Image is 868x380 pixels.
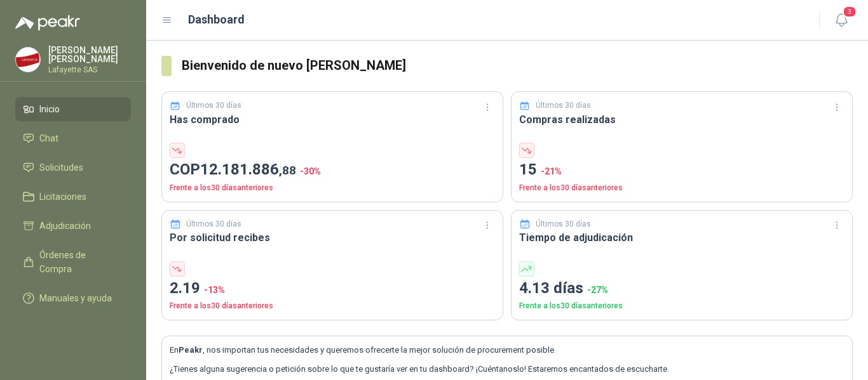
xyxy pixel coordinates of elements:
[15,126,131,150] a: Chat
[536,100,591,112] p: Últimos 30 días
[39,248,119,276] span: Órdenes de Compra
[186,100,241,112] p: Últimos 30 días
[519,300,844,312] p: Frente a los 30 días anteriores
[541,166,562,176] span: -21 %
[200,161,296,178] span: 12.181.886
[48,66,131,74] p: Lafayette SAS
[179,345,203,355] b: Peakr
[204,285,225,295] span: -13 %
[170,112,495,128] h3: Has comprado
[830,9,853,32] button: 3
[519,182,844,194] p: Frente a los 30 días anteriores
[186,218,241,230] p: Últimos 30 días
[536,218,591,230] p: Últimos 30 días
[519,112,844,128] h3: Compras realizadas
[170,230,495,246] h3: Por solicitud recibes
[170,182,495,194] p: Frente a los 30 días anteriores
[519,158,844,182] p: 15
[519,277,844,301] p: 4.13 días
[170,300,495,312] p: Frente a los 30 días anteriores
[39,190,86,204] span: Licitaciones
[39,131,58,145] span: Chat
[39,291,112,305] span: Manuales y ayuda
[39,102,60,116] span: Inicio
[15,97,131,121] a: Inicio
[48,46,131,63] p: [PERSON_NAME] [PERSON_NAME]
[15,15,80,30] img: Logo peakr
[15,185,131,209] a: Licitaciones
[170,363,844,376] p: ¿Tienes alguna sugerencia o petición sobre lo que te gustaría ver en tu dashboard? ¡Cuéntanoslo! ...
[519,230,844,246] h3: Tiempo de adjudicación
[15,214,131,238] a: Adjudicación
[16,48,40,72] img: Company Logo
[39,161,83,174] span: Solicitudes
[182,56,853,75] h3: Bienvenido de nuevo [PERSON_NAME]
[170,344,844,357] p: En , nos importan tus necesidades y queremos ofrecerte la mejor solución de procurement posible.
[188,11,245,29] h1: Dashboard
[15,243,131,281] a: Órdenes de Compra
[587,285,608,295] span: -27 %
[15,286,131,310] a: Manuales y ayuda
[279,163,296,178] span: ,88
[15,155,131,180] a: Solicitudes
[170,277,495,301] p: 2.19
[300,166,321,176] span: -30 %
[843,6,857,18] span: 3
[170,158,495,182] p: COP
[39,219,91,233] span: Adjudicación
